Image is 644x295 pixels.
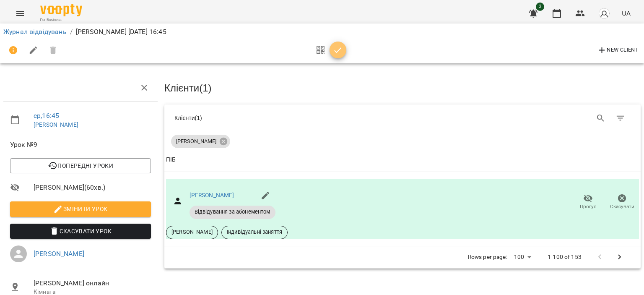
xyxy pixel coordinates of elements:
button: Search [591,108,611,128]
button: UA [618,5,634,21]
li: / [70,27,73,37]
span: Відвідування за абонементом [190,208,275,216]
p: 1-100 of 153 [548,253,582,261]
div: Sort [166,155,176,165]
a: [PERSON_NAME] [190,192,234,198]
span: 3 [536,3,544,11]
div: Table Toolbar [164,104,641,131]
span: [PERSON_NAME] онлайн [34,278,151,288]
div: ПІБ [166,155,176,165]
button: Прогул [571,191,605,214]
h3: Клієнти ( 1 ) [164,83,641,94]
button: Menu [10,3,30,23]
a: ср , 16:45 [34,112,59,120]
a: [PERSON_NAME] [34,250,84,258]
div: [PERSON_NAME] [171,135,230,148]
span: Змінити урок [17,204,144,214]
span: For Business [40,17,82,23]
div: Клієнти ( 1 ) [174,114,396,122]
button: Скасувати Урок [10,224,151,239]
span: UA [622,9,631,18]
a: [PERSON_NAME] [34,121,78,128]
span: Індивідуальні заняття [222,228,287,236]
span: Скасувати Урок [17,226,144,236]
span: [PERSON_NAME] [171,138,221,145]
span: [PERSON_NAME] [166,228,218,236]
p: [PERSON_NAME] [DATE] 16:45 [76,27,166,37]
button: Змінити урок [10,201,151,217]
button: Скасувати [605,191,639,214]
img: Voopty Logo [40,4,82,16]
span: [PERSON_NAME] ( 60 хв. ) [34,183,151,193]
button: Попередні уроки [10,158,151,173]
span: Прогул [580,203,597,210]
span: ПІБ [166,155,639,165]
img: avatar_s.png [598,8,610,19]
div: 100 [511,251,534,263]
button: New Client [595,44,641,57]
button: Фільтр [610,108,631,128]
a: Журнал відвідувань [3,28,67,36]
p: Rows per page: [468,253,507,261]
span: New Client [597,45,639,55]
span: Попередні уроки [17,161,144,171]
span: Скасувати [610,203,634,210]
span: Урок №9 [10,140,151,150]
nav: breadcrumb [3,27,641,37]
button: Next Page [610,247,630,267]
